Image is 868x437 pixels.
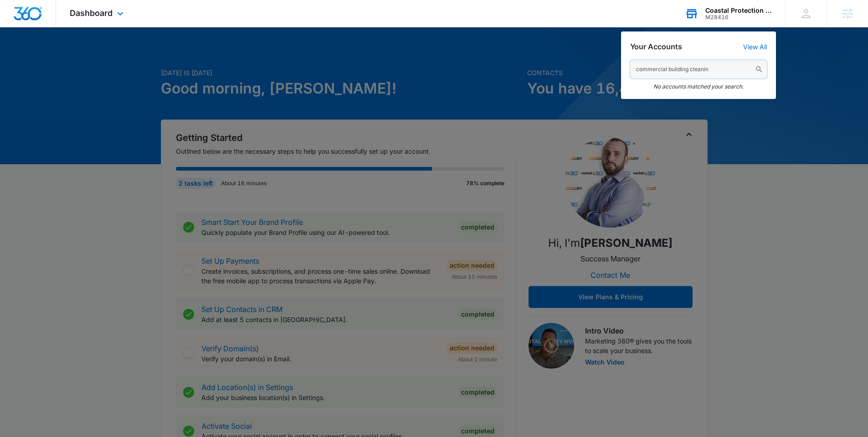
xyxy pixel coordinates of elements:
[70,8,113,18] span: Dashboard
[705,7,772,14] div: account name
[630,42,682,51] h2: Your Accounts
[630,60,767,78] input: Search Accounts
[630,83,767,90] em: No accounts matched your search.
[705,14,772,21] div: account id
[743,43,767,51] a: View All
